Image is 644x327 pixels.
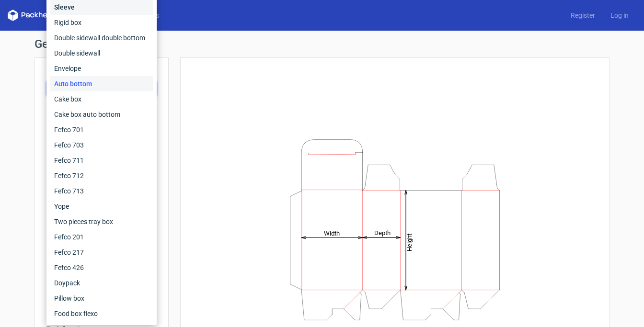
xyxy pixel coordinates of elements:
div: Two pieces tray box [50,214,153,229]
div: Doypack [50,275,153,291]
div: Double sidewall double bottom [50,30,153,45]
div: Double sidewall [50,45,153,61]
div: Cake box auto bottom [50,107,153,122]
div: Fefco 426 [50,260,153,275]
div: Fefco 711 [50,153,153,168]
div: Rigid box [50,15,153,30]
div: Cake box [50,91,153,107]
div: Food box flexo [50,306,153,321]
div: Fefco 217 [50,245,153,260]
div: Fefco 701 [50,122,153,137]
tspan: Width [324,229,340,237]
div: Fefco 703 [50,137,153,153]
div: Pillow box [50,291,153,306]
div: Auto bottom [50,76,153,91]
tspan: Height [406,233,413,251]
tspan: Depth [374,229,391,237]
div: Fefco 713 [50,183,153,199]
div: Fefco 712 [50,168,153,183]
a: Register [563,11,603,20]
div: Fefco 201 [50,229,153,245]
div: Yope [50,199,153,214]
h1: Generate new dieline [34,38,609,50]
a: Log in [603,11,636,20]
div: Envelope [50,61,153,76]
